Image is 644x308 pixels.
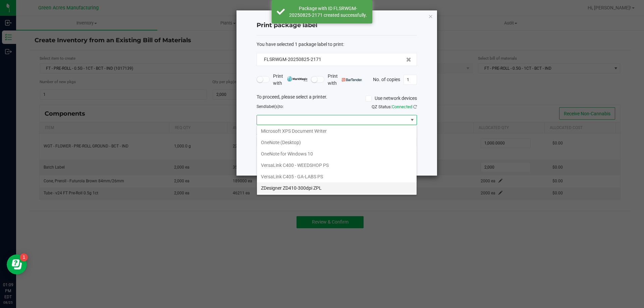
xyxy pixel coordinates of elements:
[252,130,422,137] div: Select a label template.
[373,76,400,82] span: No. of copies
[266,104,279,109] span: label(s)
[288,5,367,18] div: Package with ID FLSRWGM-20250825-2171 created successfully.
[257,148,417,160] li: OneNote for Windows 10
[257,21,417,30] h4: Print package label
[328,73,362,87] span: Print with
[264,57,321,62] span: FLSRWGM-20250825-2171
[392,104,412,109] span: Connected
[257,171,417,182] li: VersaLink C405 - GA-LABS PS
[257,182,417,194] li: ZDesigner ZD410-300dpi ZPL
[372,104,417,109] span: QZ Status:
[257,160,417,171] li: VersaLink C400 - WEEDSHOP PS
[273,73,308,87] span: Print with
[257,41,417,48] div: :
[20,253,28,261] iframe: Resource center unread badge
[257,104,284,109] span: Send to:
[7,254,27,274] iframe: Resource center
[257,42,343,47] span: You have selected 1 package label to print
[252,94,422,104] div: To proceed, please select a printer.
[342,78,362,81] img: bartender.png
[257,137,417,148] li: OneNote (Desktop)
[287,76,308,81] img: mark_magic_cybra.png
[257,125,417,137] li: Microsoft XPS Document Writer
[366,95,417,102] label: Use network devices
